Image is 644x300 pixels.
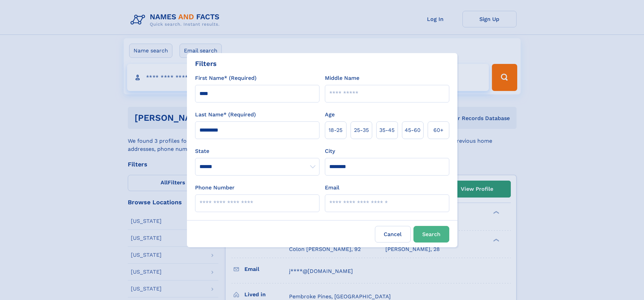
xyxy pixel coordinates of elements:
[413,226,449,243] button: Search
[433,126,444,134] span: 60+
[405,126,421,134] span: 45‑60
[195,74,257,82] label: First Name* (Required)
[379,126,395,134] span: 35‑45
[354,126,369,134] span: 25‑35
[195,184,235,192] label: Phone Number
[325,74,359,82] label: Middle Name
[325,184,339,192] label: Email
[325,111,335,119] label: Age
[195,111,256,119] label: Last Name* (Required)
[195,59,217,69] div: Filters
[195,147,319,155] label: State
[329,126,342,134] span: 18‑25
[375,226,411,243] label: Cancel
[325,147,335,155] label: City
